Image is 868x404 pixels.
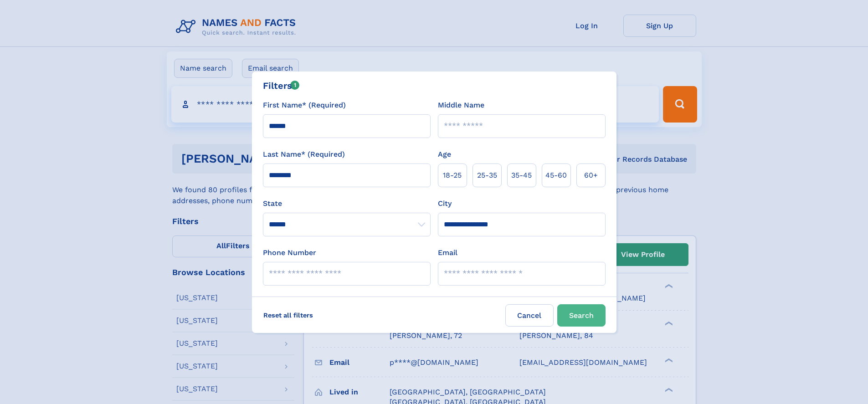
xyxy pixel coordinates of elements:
[545,170,567,181] span: 45‑60
[443,170,462,181] span: 18‑25
[584,170,598,181] span: 60+
[263,149,345,160] label: Last Name* (Required)
[477,170,497,181] span: 25‑35
[438,149,451,160] label: Age
[557,304,606,327] button: Search
[263,247,316,258] label: Phone Number
[438,100,484,111] label: Middle Name
[438,198,452,209] label: City
[263,198,431,209] label: State
[438,247,457,258] label: Email
[263,79,300,92] div: Filters
[511,170,532,181] span: 35‑45
[263,100,346,111] label: First Name* (Required)
[257,304,319,326] label: Reset all filters
[505,304,554,327] label: Cancel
